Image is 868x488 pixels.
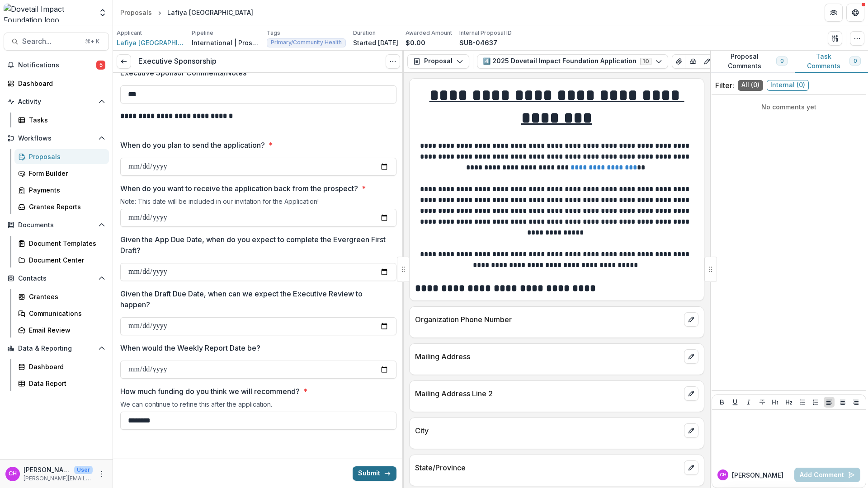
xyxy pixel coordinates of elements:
[18,79,102,88] div: Dashboard
[120,8,152,17] div: Proposals
[14,253,109,267] a: Document Center
[29,309,102,318] div: Communications
[797,397,808,408] button: Bullet List
[29,292,102,301] div: Grantees
[83,37,101,47] div: ⌘ + K
[120,386,300,397] p: How much funding do you think we will recommend?
[117,29,142,37] p: Applicant
[406,29,452,37] p: Awarded Amount
[96,469,107,479] button: More
[9,471,17,477] div: Courtney Eker Hardy
[192,38,259,47] p: International | Prospects Pipeline
[4,341,109,356] button: Open Data & Reporting
[18,345,94,352] span: Data & Reporting
[700,54,714,69] button: Edit as form
[14,306,109,321] a: Communications
[29,152,102,161] div: Proposals
[767,80,809,91] span: Internal ( 0 )
[29,169,102,178] div: Form Builder
[743,397,754,408] button: Italicize
[120,197,396,209] div: Note: This date will be included in our invitation for the Application!
[29,325,102,335] div: Email Review
[120,234,391,256] p: Given the App Due Date, when do you expect to complete the Evergreen First Draft?
[415,314,680,325] p: Organization Phone Number
[18,135,94,142] span: Workflows
[850,397,861,408] button: Align Right
[167,8,253,17] div: Lafiya [GEOGRAPHIC_DATA]
[846,4,864,22] button: Get Help
[14,323,109,338] a: Email Review
[854,58,857,64] span: 0
[825,4,843,22] button: Partners
[14,149,109,164] a: Proposals
[738,80,763,91] span: All ( 0 )
[415,425,680,436] p: City
[138,57,217,66] h3: Executive Sponsorship
[4,131,109,145] button: Open Workflows
[120,400,396,412] div: We can continue to refine this after the application.
[117,38,184,47] span: Lafiya [GEOGRAPHIC_DATA]
[794,468,860,482] button: Add Comment
[715,80,734,91] p: Filter:
[824,397,835,408] button: Align Left
[757,397,768,408] button: Strike
[684,423,698,438] button: edit
[710,51,795,73] button: Proposal Comments
[684,386,698,401] button: edit
[96,4,109,22] button: Open entity switcher
[353,38,398,47] p: Started [DATE]
[415,388,680,399] p: Mailing Address Line 2
[415,462,680,473] p: State/Province
[353,29,376,37] p: Duration
[4,58,109,72] button: Notifications5
[120,67,246,78] p: Executive Sponsor Comments/Notes
[14,289,109,304] a: Grantees
[22,37,80,46] span: Search...
[732,470,783,480] p: [PERSON_NAME]
[18,98,94,106] span: Activity
[770,397,781,408] button: Heading 1
[407,54,469,69] button: Proposal
[4,218,109,232] button: Open Documents
[386,54,400,69] button: Options
[14,359,109,374] a: Dashboard
[24,474,93,483] p: [PERSON_NAME][EMAIL_ADDRESS][DOMAIN_NAME]
[4,94,109,109] button: Open Activity
[29,115,102,125] div: Tasks
[406,38,425,47] p: $0.00
[120,343,260,353] p: When would the Weekly Report Date be?
[14,113,109,127] a: Tasks
[29,362,102,371] div: Dashboard
[672,54,686,69] button: View Attached Files
[96,61,105,70] span: 5
[14,166,109,181] a: Form Builder
[795,51,868,73] button: Task Comments
[353,466,396,481] button: Submit
[24,465,71,474] p: [PERSON_NAME] [PERSON_NAME]
[74,466,93,474] p: User
[267,29,280,37] p: Tags
[14,199,109,214] a: Grantee Reports
[459,29,512,37] p: Internal Proposal ID
[720,473,726,477] div: Courtney Eker Hardy
[684,349,698,364] button: edit
[120,183,358,194] p: When do you want to receive the application back from the prospect?
[117,6,156,19] a: Proposals
[29,239,102,248] div: Document Templates
[18,275,94,282] span: Contacts
[4,4,93,22] img: Dovetail Impact Foundation logo
[715,102,863,112] p: No comments yet
[415,351,680,362] p: Mailing Address
[29,255,102,265] div: Document Center
[684,312,698,327] button: edit
[684,460,698,475] button: edit
[120,140,265,150] p: When do you plan to send the application?
[14,183,109,197] a: Payments
[29,185,102,195] div: Payments
[120,288,391,310] p: Given the Draft Due Date, when can we expect the Executive Review to happen?
[18,61,96,69] span: Notifications
[117,6,257,19] nav: breadcrumb
[29,379,102,388] div: Data Report
[4,271,109,286] button: Open Contacts
[477,54,668,69] button: 4️⃣ 2025 Dovetail Impact Foundation Application10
